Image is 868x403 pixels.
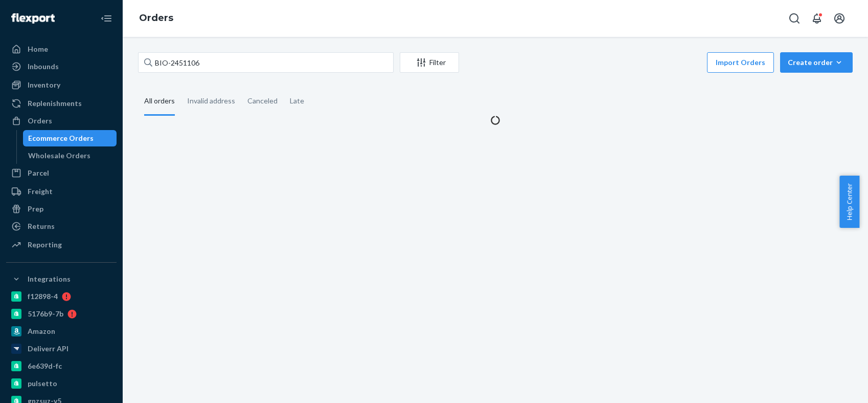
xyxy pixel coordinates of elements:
[6,95,117,112] a: Replenishments
[6,341,117,357] a: Deliverr API
[11,13,55,24] img: Flexport logo
[28,326,55,336] div: Amazon
[6,113,117,129] a: Orders
[6,183,117,200] a: Freight
[28,344,68,354] div: Deliverr API
[96,8,117,29] button: Close Navigation
[807,8,827,29] button: Open notifications
[829,8,850,29] button: Open account menu
[28,61,59,72] div: Inbounds
[138,52,394,73] input: Search orders
[28,378,57,389] div: pulsetto
[6,77,117,93] a: Inventory
[187,88,235,114] div: Invalid address
[6,271,117,287] button: Integrations
[28,274,71,284] div: Integrations
[28,98,82,109] div: Replenishments
[28,168,49,178] div: Parcel
[780,52,853,73] button: Create order
[28,361,62,371] div: 6e639d-fc
[707,52,774,73] button: Import Orders
[28,116,52,126] div: Orders
[6,218,117,235] a: Returns
[28,240,62,250] div: Reporting
[28,309,63,319] div: 5176b9-7b
[28,221,55,231] div: Returns
[28,80,60,90] div: Inventory
[839,176,859,228] button: Help Center
[6,237,117,253] a: Reporting
[6,41,117,57] a: Home
[6,201,117,217] a: Prep
[28,44,48,54] div: Home
[400,57,459,68] div: Filter
[6,323,117,340] a: Amazon
[6,288,117,305] a: f12898-4
[23,147,117,164] a: Wholesale Orders
[784,8,805,29] button: Open Search Box
[28,291,58,302] div: f12898-4
[6,358,117,374] a: 6e639d-fc
[400,52,459,73] button: Filter
[139,12,173,24] a: Orders
[247,88,278,114] div: Canceled
[23,130,117,146] a: Ecommerce Orders
[6,375,117,392] a: pulsetto
[28,151,90,161] div: Wholesale Orders
[144,88,175,116] div: All orders
[28,204,43,214] div: Prep
[290,88,304,114] div: Late
[6,306,117,322] a: 5176b9-7b
[6,165,117,181] a: Parcel
[131,4,181,33] ol: breadcrumbs
[28,133,94,143] div: Ecommerce Orders
[6,58,117,75] a: Inbounds
[28,186,53,197] div: Freight
[788,57,845,68] div: Create order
